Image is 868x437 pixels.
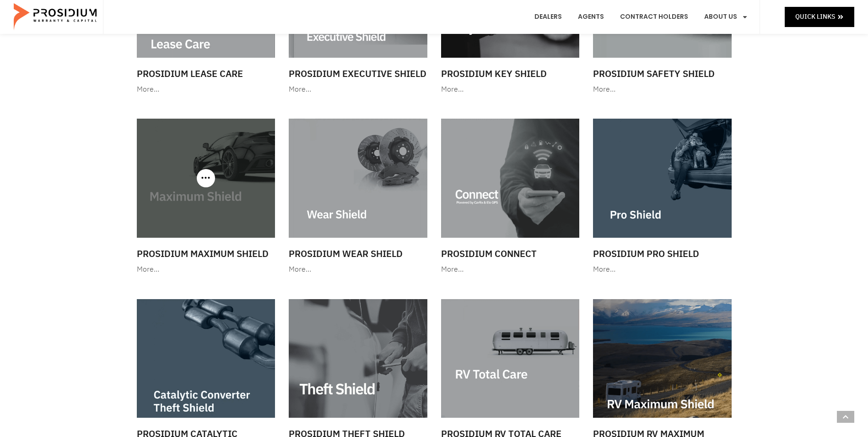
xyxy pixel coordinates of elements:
[441,247,580,261] h3: Prosidium Connect
[132,114,280,280] a: Prosidium Maximum Shield More…
[441,83,580,96] div: More…
[441,263,580,276] div: More…
[289,263,427,276] div: More…
[284,114,432,280] a: Prosidium Wear Shield More…
[588,114,736,280] a: Prosidium Pro Shield More…
[795,11,835,22] span: Quick Links
[137,67,275,81] h3: Prosidium Lease Care
[289,67,427,81] h3: Prosidium Executive Shield
[137,83,275,96] div: More…
[593,247,732,261] h3: Prosidium Pro Shield
[593,67,732,81] h3: Prosidium Safety Shield
[137,263,275,276] div: More…
[289,83,427,96] div: More…
[289,247,427,261] h3: Prosidium Wear Shield
[785,7,854,27] a: Quick Links
[593,83,732,96] div: More…
[441,67,580,81] h3: Prosidium Key Shield
[593,263,732,276] div: More…
[437,114,584,280] a: Prosidium Connect More…
[137,247,275,261] h3: Prosidium Maximum Shield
